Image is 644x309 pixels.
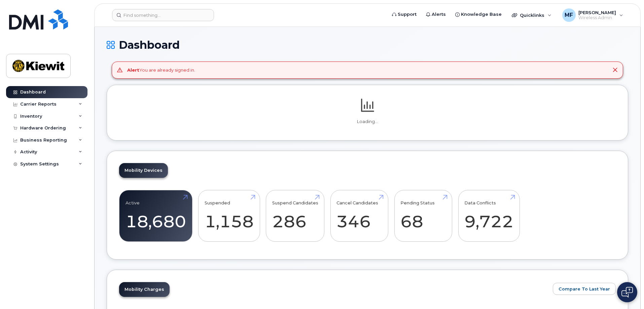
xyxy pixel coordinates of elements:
a: Mobility Devices [119,163,168,178]
a: Active 18,680 [126,194,186,238]
div: You are already signed in. [127,67,195,73]
a: Data Conflicts 9,722 [464,194,513,238]
a: Suspended 1,158 [205,194,254,238]
h1: Dashboard [107,39,628,51]
a: Pending Status 68 [400,194,446,238]
a: Suspend Candidates 286 [272,194,318,238]
p: Loading... [119,119,616,125]
button: Compare To Last Year [553,283,616,295]
img: Open chat [621,287,633,298]
a: Mobility Charges [119,282,170,297]
a: Cancel Candidates 346 [336,194,382,238]
strong: Alert [127,67,139,73]
span: Compare To Last Year [559,286,610,292]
